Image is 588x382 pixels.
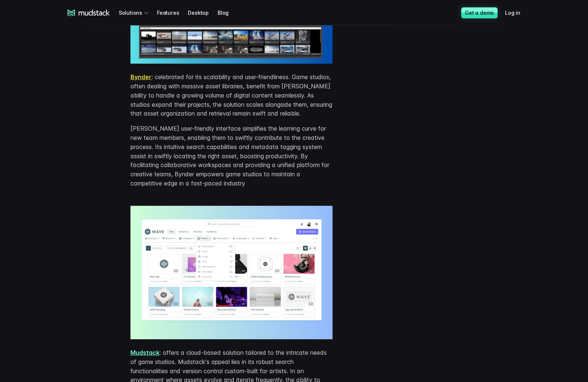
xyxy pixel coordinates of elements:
[188,6,218,20] a: Desktop
[157,6,188,20] a: Features
[130,73,151,81] a: Bynder
[130,124,333,188] p: [PERSON_NAME] user-friendly interface simplifies the learning curve for new team members, enablin...
[505,6,529,20] a: Log in
[130,72,333,118] p: : celebrated for its scalability and user-friendliness. Game studios, often dealing with massive ...
[218,6,237,20] a: Blog
[68,10,110,16] a: mudstack logo
[130,349,159,356] a: Mudstack
[461,7,498,18] a: Get a demo
[119,6,151,20] div: Solutions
